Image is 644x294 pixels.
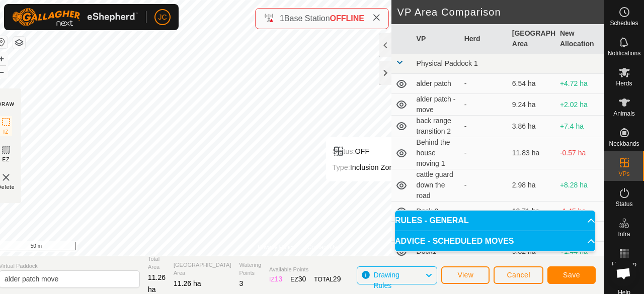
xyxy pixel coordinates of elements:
div: - [464,100,504,110]
span: Herds [616,80,632,86]
div: - [464,206,504,217]
div: - [464,180,504,190]
th: [GEOGRAPHIC_DATA] Area [508,24,556,54]
th: New Allocation [556,24,604,54]
div: IZ [269,274,282,284]
div: Inclusion Zone [333,161,397,173]
td: 6.54 ha [508,74,556,94]
td: +7.4 ha [556,116,604,137]
td: Behind the house moving 1 [413,137,460,169]
img: Gallagher Logo [12,8,138,26]
div: - [464,78,504,89]
td: -0.57 ha [556,137,604,169]
span: Drawing Rules [373,271,399,289]
p-accordion-header: RULES - GENERAL [395,211,595,231]
span: EZ [3,156,10,163]
label: Type: [333,163,350,171]
span: VPs [618,171,629,177]
button: View [441,266,490,284]
span: JC [158,12,167,23]
span: 11.26 ha [174,279,201,287]
td: cattle guard down the road [413,169,460,202]
div: Open chat [610,260,637,287]
td: 9.24 ha [508,94,556,116]
span: Animals [613,111,635,117]
span: 30 [298,275,306,283]
th: Herd [460,24,508,54]
span: Status [615,201,632,207]
h2: VP Area Comparison [397,6,604,18]
span: 29 [333,275,341,283]
span: Physical Paddock 1 [417,59,478,67]
td: back range transition 2 [413,116,460,137]
button: Cancel [494,266,543,284]
td: alder patch - move [413,94,460,116]
span: Heatmap [612,261,636,267]
td: alder patch [413,74,460,94]
p-accordion-header: ADVICE - SCHEDULED MOVES [395,231,595,251]
div: TOTAL [314,274,341,284]
td: Dock 2 [413,202,460,222]
span: 11.26 ha [148,273,166,293]
span: Available Points [269,265,341,274]
th: VP [413,24,460,54]
span: OFFLINE [330,14,364,23]
td: +2.02 ha [556,94,604,116]
span: View [457,271,473,279]
td: 11.83 ha [508,137,556,169]
div: - [464,148,504,158]
a: Contact Us [307,243,337,252]
span: Watering Points [239,261,262,277]
button: Save [547,266,596,284]
span: Notifications [608,50,640,56]
span: Infra [618,231,630,237]
span: Cancel [507,271,530,279]
td: +4.72 ha [556,74,604,94]
td: +8.28 ha [556,169,604,202]
span: RULES - GENERAL [395,217,469,225]
td: 12.71 ha [508,202,556,222]
div: OFF [333,145,397,157]
span: Neckbands [609,141,639,147]
div: - [464,121,504,132]
span: Save [563,271,580,279]
span: Schedules [610,20,638,26]
td: 2.98 ha [508,169,556,202]
span: Base Station [284,14,330,23]
a: Privacy Policy [258,243,295,252]
span: 1 [280,14,284,23]
span: Total Area [148,255,166,271]
span: ADVICE - SCHEDULED MOVES [395,237,514,245]
button: Map Layers [13,37,25,49]
span: [GEOGRAPHIC_DATA] Area [174,261,231,277]
td: -1.45 ha [556,202,604,222]
span: 13 [275,275,283,283]
div: EZ [290,274,306,284]
span: IZ [3,128,9,136]
td: 3.86 ha [508,116,556,137]
span: 3 [239,279,244,287]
